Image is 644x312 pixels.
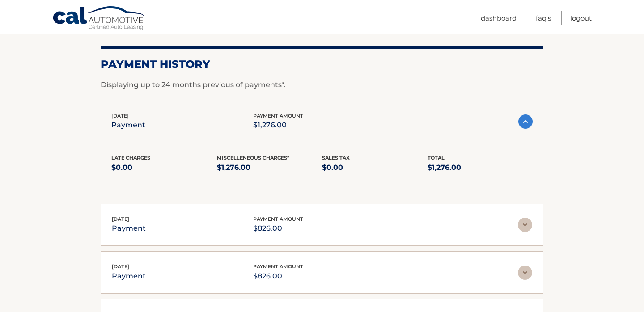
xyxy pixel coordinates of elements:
a: Dashboard [481,11,517,25]
a: FAQ's [536,11,551,25]
img: accordion-active.svg [518,114,533,129]
p: payment [111,119,145,131]
p: $1,276.00 [428,161,533,174]
span: [DATE] [112,216,129,222]
p: Displaying up to 24 months previous of payments*. [101,80,543,90]
a: Logout [570,11,592,25]
p: $0.00 [322,161,428,174]
span: Sales Tax [322,155,350,161]
span: payment amount [253,113,303,119]
p: $1,276.00 [217,161,322,174]
p: payment [112,270,146,282]
span: Miscelleneous Charges* [217,155,289,161]
span: Late Charges [111,155,150,161]
span: payment amount [253,216,303,222]
p: payment [112,222,146,235]
p: $1,276.00 [253,119,303,131]
img: accordion-rest.svg [518,218,532,232]
p: $826.00 [253,270,303,282]
p: $826.00 [253,222,303,235]
span: [DATE] [112,263,129,270]
span: Total [428,155,445,161]
img: accordion-rest.svg [518,266,532,280]
p: $0.00 [111,161,217,174]
span: [DATE] [111,113,129,119]
a: Cal Automotive [52,6,146,32]
span: payment amount [253,263,303,270]
h2: Payment History [101,58,543,71]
